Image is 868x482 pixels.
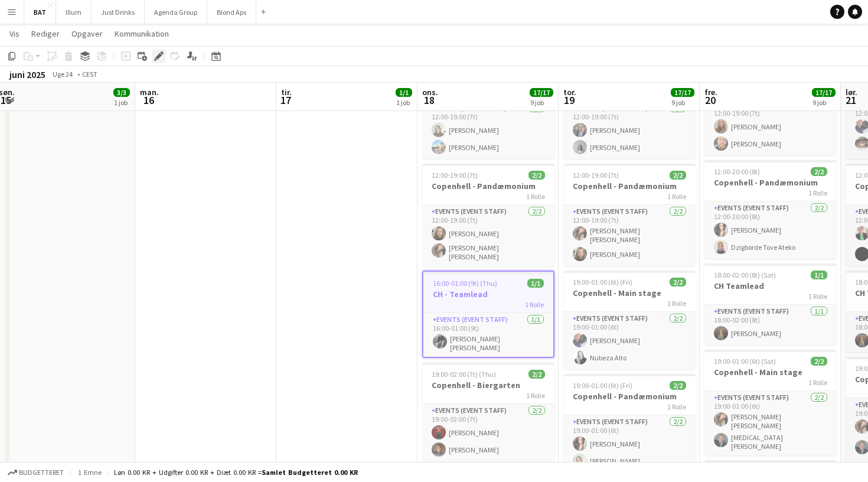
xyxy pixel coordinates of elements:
[110,26,174,41] a: Kommunikation
[422,102,554,159] app-card-role: Events (Event Staff)2/212:00-19:00 (7t)[PERSON_NAME][PERSON_NAME]
[704,98,837,155] app-card-role: Events (Event Staff)2/212:00-19:00 (7t)[PERSON_NAME][PERSON_NAME]
[530,88,553,97] span: 17/17
[562,93,576,107] span: 19
[563,181,696,191] h3: Copenhell - Pandæmonium
[145,1,207,24] button: Agenda Group
[844,93,857,107] span: 21
[420,93,438,107] span: 18
[82,70,97,79] div: CEST
[92,1,145,24] button: Just Drinks
[528,370,545,379] span: 2/2
[24,1,56,24] button: BAT
[670,381,686,390] span: 2/2
[31,28,60,39] span: Rediger
[433,279,497,288] span: 16:00-01:00 (9t) (Thu)
[9,69,45,80] div: juni 2025
[563,102,696,159] app-card-role: Events (Event Staff)2/212:00-19:00 (7t)[PERSON_NAME][PERSON_NAME]
[76,468,104,477] span: 1 emne
[207,1,256,24] button: Blond Aps
[670,171,686,180] span: 2/2
[573,381,632,390] span: 19:00-01:00 (6t) (Fri)
[422,404,554,461] app-card-role: Events (Event Staff)2/219:00-02:00 (7t)[PERSON_NAME][PERSON_NAME]
[525,300,544,309] span: 1 Rolle
[812,98,835,107] div: 9 job
[704,350,837,455] app-job-card: 19:00-01:00 (6t) (Sat)2/2Copenhell - Main stage1 RolleEvents (Event Staff)2/219:00-01:00 (6t)[PER...
[48,70,77,79] span: Uge 24
[563,391,696,402] h3: Copenhell - Pandæmonium
[573,171,619,180] span: 12:00-19:00 (7t)
[526,391,545,400] span: 1 Rolle
[422,164,554,266] div: 12:00-19:00 (7t)2/2Copenhell - Pandæmonium1 RolleEvents (Event Staff)2/212:00-19:00 (7t)[PERSON_N...
[526,192,545,201] span: 1 Rolle
[423,313,553,357] app-card-role: Events (Event Staff)1/116:00-01:00 (9t)[PERSON_NAME] [PERSON_NAME]
[671,98,694,107] div: 9 job
[714,271,776,279] span: 18:00-02:00 (8t) (Sat)
[432,370,496,379] span: 19:00-02:00 (7t) (Thu)
[422,271,554,358] app-job-card: 16:00-01:00 (9t) (Thu)1/1CH - Teamlead1 RolleEvents (Event Staff)1/116:00-01:00 (9t)[PERSON_NAME]...
[563,374,696,473] app-job-card: 19:00-01:00 (6t) (Fri)2/2Copenhell - Pandæmonium1 RolleEvents (Event Staff)2/219:00-01:00 (6t)[PE...
[563,87,576,97] span: tor.
[808,188,827,197] span: 1 Rolle
[671,88,694,97] span: 17/17
[530,98,553,107] div: 9 job
[714,167,760,176] span: 12:00-20:00 (8t)
[114,98,129,107] div: 1 job
[563,415,696,473] app-card-role: Events (Event Staff)2/219:00-01:00 (6t)[PERSON_NAME][PERSON_NAME]
[667,192,686,201] span: 1 Rolle
[704,367,837,377] h3: Copenhell - Main stage
[6,466,66,479] button: Budgetteret
[573,278,632,286] span: 19:00-01:00 (6t) (Fri)
[5,26,24,41] a: Vis
[19,468,64,477] span: Budgetteret
[528,171,545,180] span: 2/2
[114,468,358,477] div: Løn 0.00 KR + Udgifter 0.00 KR + Diæt 0.00 KR =
[846,87,857,97] span: lør.
[262,468,358,477] span: Samlet budgetteret 0.00 KR
[812,88,836,97] span: 17/17
[704,160,837,259] app-job-card: 12:00-20:00 (8t)2/2Copenhell - Pandæmonium1 RolleEvents (Event Staff)2/212:00-20:00 (8t)[PERSON_N...
[563,288,696,298] h3: Copenhell - Main stage
[667,299,686,308] span: 1 Rolle
[808,292,827,301] span: 1 Rolle
[422,380,554,390] h3: Copenhell - Biergarten
[432,171,478,180] span: 12:00-19:00 (7t)
[704,305,837,345] app-card-role: Events (Event Staff)1/118:00-02:00 (8t)[PERSON_NAME]
[808,378,827,387] span: 1 Rolle
[703,93,717,107] span: 20
[563,205,696,266] app-card-role: Events (Event Staff)2/212:00-19:00 (7t)[PERSON_NAME] [PERSON_NAME][PERSON_NAME]
[563,164,696,266] app-job-card: 12:00-19:00 (7t)2/2Copenhell - Pandæmonium1 RolleEvents (Event Staff)2/212:00-19:00 (7t)[PERSON_N...
[71,28,103,39] span: Opgaver
[527,279,544,288] span: 1/1
[563,312,696,369] app-card-role: Events (Event Staff)2/219:00-01:00 (6t)[PERSON_NAME]Nubeza Alto
[422,363,554,461] app-job-card: 19:00-02:00 (7t) (Thu)2/2Copenhell - Biergarten1 RolleEvents (Event Staff)2/219:00-02:00 (7t)[PER...
[56,1,92,24] button: Illum
[714,357,776,366] span: 19:00-01:00 (6t) (Sat)
[704,87,717,97] span: fre.
[422,181,554,191] h3: Copenhell - Pandæmonium
[67,26,107,41] a: Opgaver
[396,88,412,97] span: 1/1
[113,88,130,97] span: 3/3
[396,98,412,107] div: 1 job
[27,26,64,41] a: Rediger
[422,87,438,97] span: ons.
[138,93,159,107] span: 16
[423,289,553,299] h3: CH - Teamlead
[811,271,827,279] span: 1/1
[563,271,696,369] div: 19:00-01:00 (6t) (Fri)2/2Copenhell - Main stage1 RolleEvents (Event Staff)2/219:00-01:00 (6t)[PER...
[704,263,837,345] app-job-card: 18:00-02:00 (8t) (Sat)1/1CH Teamlead1 RolleEvents (Event Staff)1/118:00-02:00 (8t)[PERSON_NAME]
[140,87,159,97] span: man.
[704,281,837,291] h3: CH Teamlead
[281,87,292,97] span: tir.
[704,391,837,455] app-card-role: Events (Event Staff)2/219:00-01:00 (6t)[PERSON_NAME] [PERSON_NAME][MEDICAL_DATA][PERSON_NAME]
[670,278,686,286] span: 2/2
[811,357,827,366] span: 2/2
[422,205,554,266] app-card-role: Events (Event Staff)2/212:00-19:00 (7t)[PERSON_NAME][PERSON_NAME] [PERSON_NAME]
